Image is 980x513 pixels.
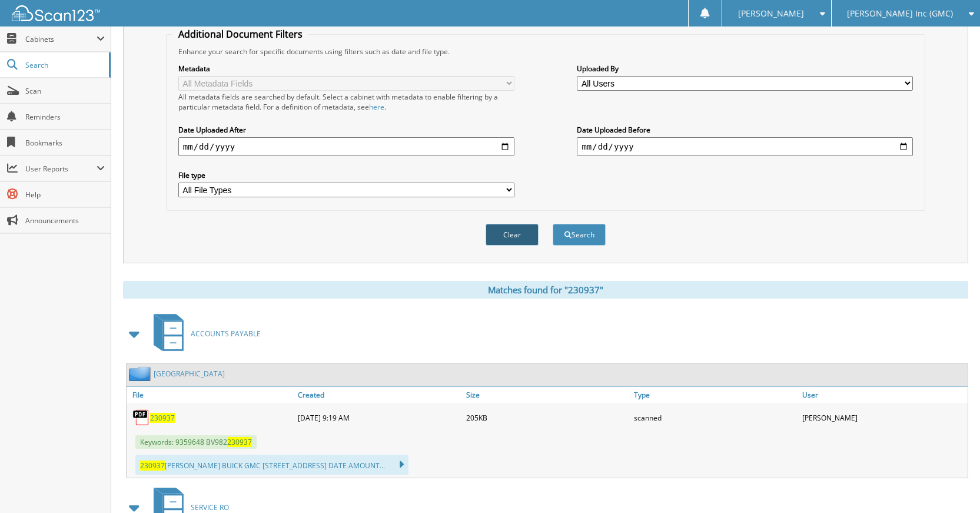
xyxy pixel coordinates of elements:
[135,455,408,475] div: [PERSON_NAME] BUICK GMC [STREET_ADDRESS] DATE AMOUNT...
[369,102,384,112] a: here
[295,387,463,403] a: Created
[486,224,539,246] button: Clear
[463,387,632,403] a: Size
[738,10,804,17] span: [PERSON_NAME]
[25,60,103,70] span: Search
[191,329,261,339] span: ACCOUNTS PAYABLE
[178,170,514,180] label: File type
[577,125,913,135] label: Date Uploaded Before
[227,437,252,447] span: 230937
[799,387,968,403] a: User
[847,10,953,17] span: [PERSON_NAME] Inc (GMC)
[25,190,105,200] span: Help
[132,409,150,426] img: PDF.png
[191,502,229,512] span: SERVICE RO
[178,92,514,112] div: All metadata fields are searched by default. Select a cabinet with metadata to enable filtering b...
[25,164,97,174] span: User Reports
[25,86,105,96] span: Scan
[631,387,799,403] a: Type
[140,461,165,471] span: 230937
[129,366,154,381] img: folder2.png
[172,47,919,57] div: Enhance your search for specific documents using filters such as date and file type.
[799,406,968,429] div: [PERSON_NAME]
[553,224,606,246] button: Search
[135,435,257,449] span: Keywords: 9359648 BV982
[577,137,913,156] input: end
[295,406,463,429] div: [DATE] 9:19 AM
[178,137,514,156] input: start
[25,216,105,226] span: Announcements
[127,387,295,403] a: File
[631,406,799,429] div: scanned
[577,64,913,74] label: Uploaded By
[178,64,514,74] label: Metadata
[12,5,100,21] img: scan123-logo-white.svg
[150,413,175,423] a: 230937
[463,406,632,429] div: 205KB
[178,125,514,135] label: Date Uploaded After
[154,369,225,379] a: [GEOGRAPHIC_DATA]
[172,28,308,41] legend: Additional Document Filters
[25,34,97,44] span: Cabinets
[25,138,105,148] span: Bookmarks
[123,281,968,299] div: Matches found for "230937"
[147,310,261,357] a: ACCOUNTS PAYABLE
[25,112,105,122] span: Reminders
